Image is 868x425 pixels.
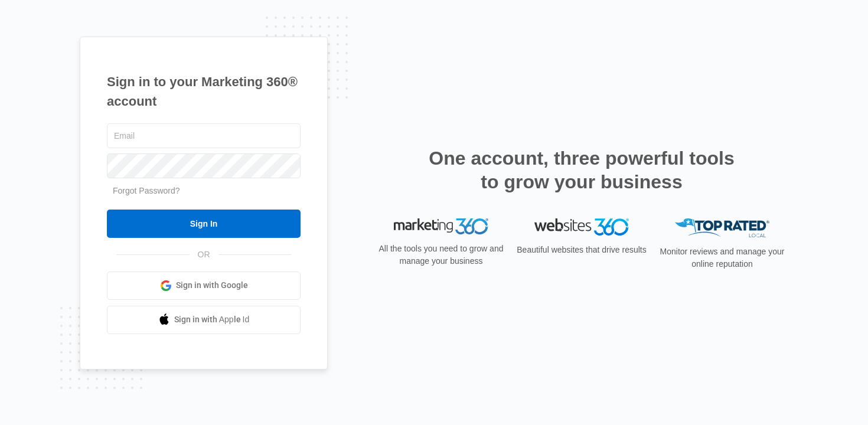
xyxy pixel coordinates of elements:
[656,246,788,270] p: Monitor reviews and manage your online reputation
[176,279,248,292] span: Sign in with Google
[107,210,301,238] input: Sign In
[107,306,301,334] a: Sign in with Apple Id
[174,313,250,326] span: Sign in with Apple Id
[425,146,738,194] h2: One account, three powerful tools to grow your business
[107,272,301,300] a: Sign in with Google
[394,218,488,235] img: Marketing 360
[375,243,507,267] p: All the tools you need to grow and manage your business
[534,218,629,236] img: Websites 360
[190,249,218,261] span: OR
[675,218,769,238] img: Top Rated Local
[113,186,180,195] a: Forgot Password?
[107,72,301,111] h1: Sign in to your Marketing 360® account
[107,123,301,148] input: Email
[515,244,648,256] p: Beautiful websites that drive results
